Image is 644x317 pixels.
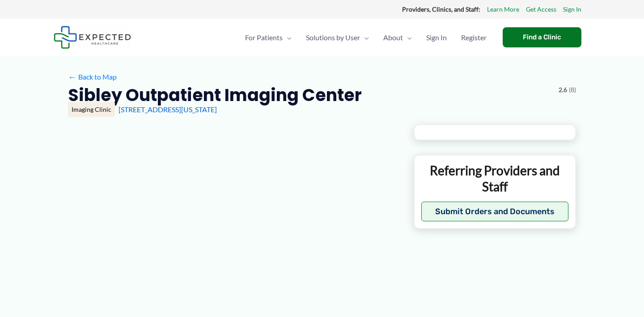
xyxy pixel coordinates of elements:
[461,22,487,53] span: Register
[569,84,576,96] span: (8)
[299,22,376,53] a: Solutions by UserMenu Toggle
[421,202,568,221] button: Submit Orders and Documents
[526,4,556,15] a: Get Access
[419,22,454,53] a: Sign In
[383,22,403,53] span: About
[360,22,369,53] span: Menu Toggle
[487,4,519,15] a: Learn More
[68,72,76,81] span: ←
[119,105,217,114] a: [STREET_ADDRESS][US_STATE]
[68,102,115,117] div: Imaging Clinic
[376,22,419,53] a: AboutMenu Toggle
[283,22,292,53] span: Menu Toggle
[402,5,480,13] strong: Providers, Clinics, and Staff:
[54,26,131,49] img: Expected Healthcare Logo - side, dark font, small
[503,27,581,47] a: Find a Clinic
[238,22,299,53] a: For PatientsMenu Toggle
[454,22,494,53] a: Register
[306,22,360,53] span: Solutions by User
[68,70,117,84] a: ←Back to Map
[421,162,568,195] p: Referring Providers and Staff
[559,84,567,96] span: 2.6
[245,22,283,53] span: For Patients
[68,84,362,106] h2: Sibley Outpatient Imaging Center
[563,4,581,15] a: Sign In
[403,22,412,53] span: Menu Toggle
[426,22,447,53] span: Sign In
[238,22,494,53] nav: Primary Site Navigation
